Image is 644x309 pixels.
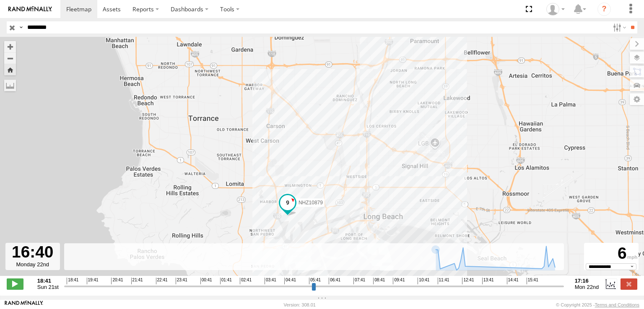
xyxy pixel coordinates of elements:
div: Version: 308.01 [284,302,316,307]
span: 08:41 [373,278,385,284]
span: 05:41 [309,278,321,284]
a: Terms and Conditions [595,302,639,307]
span: 18:41 [67,278,78,284]
span: 09:41 [393,278,405,284]
span: 04:41 [284,278,296,284]
button: Zoom Home [4,64,16,75]
strong: 18:41 [37,278,59,284]
span: 20:41 [111,278,123,284]
span: 10:41 [418,278,429,284]
div: © Copyright 2025 - [556,302,639,307]
label: Search Filter Options [610,21,628,33]
label: Measure [4,80,16,91]
button: Zoom in [4,41,16,52]
span: 21:41 [131,278,143,284]
span: Sun 21st Sep 2025 [37,284,59,290]
div: Zulema McIntosch [543,3,568,15]
span: 11:41 [438,278,449,284]
strong: 17:16 [575,278,599,284]
a: Visit our Website [5,301,43,309]
button: Zoom out [4,52,16,64]
span: NHZ10879 [299,200,323,206]
span: 07:41 [353,278,365,284]
span: 02:41 [240,278,252,284]
span: 12:41 [462,278,474,284]
span: 03:41 [265,278,276,284]
label: Close [621,278,637,289]
div: 6 [585,244,637,263]
i: ? [597,3,611,16]
span: 14:41 [507,278,519,284]
span: 06:41 [329,278,340,284]
span: 13:41 [482,278,494,284]
span: 00:41 [200,278,212,284]
span: 22:41 [156,278,168,284]
label: Search Query [18,21,24,33]
span: 01:41 [220,278,232,284]
span: 19:41 [87,278,99,284]
label: Map Settings [630,93,644,105]
span: 15:41 [527,278,538,284]
label: Play/Stop [7,278,23,289]
span: Mon 22nd Sep 2025 [575,284,599,290]
img: rand-logo.svg [8,6,52,12]
span: 23:41 [176,278,187,284]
